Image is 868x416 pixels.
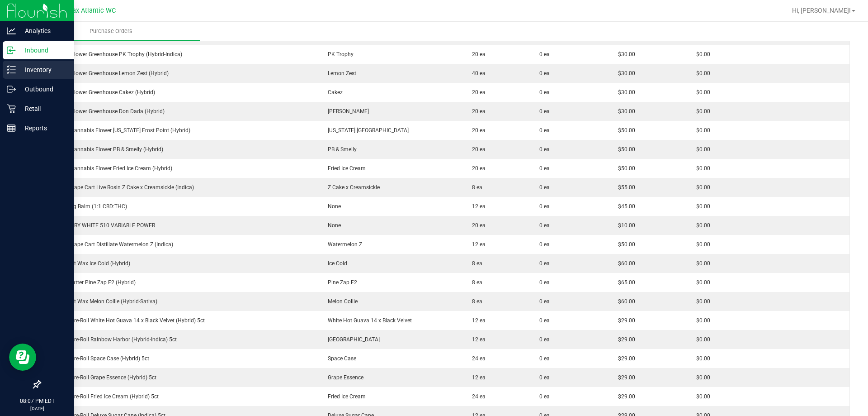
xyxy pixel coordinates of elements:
[323,241,362,248] span: Watermelon Z
[16,103,70,114] p: Retail
[467,184,482,191] span: 8 ea
[46,240,313,249] div: FT 0.5g Vape Cart Distillate Watermelon Z (Indica)
[323,222,341,229] span: None
[613,298,635,305] span: $60.00
[539,221,550,230] span: 0 ea
[46,88,313,96] div: FD 3.5g Flower Greenhouse Cakez (Hybrid)
[46,50,313,58] div: FD 3.5g Flower Greenhouse PK Trophy (Hybrid-Indica)
[467,279,482,286] span: 8 ea
[692,355,710,362] span: $0.00
[7,85,16,94] inline-svg: Outbound
[539,69,550,77] span: 0 ea
[46,392,313,401] div: FT 0.5g Pre-Roll Fried Ice Cream (Hybrid) 5ct
[323,374,363,381] span: Grape Essence
[613,70,635,77] span: $30.00
[692,165,710,172] span: $0.00
[613,241,635,248] span: $50.00
[539,392,550,401] span: 0 ea
[323,279,357,286] span: Pine Zap F2
[467,146,486,153] span: 20 ea
[539,126,550,134] span: 0 ea
[539,145,550,153] span: 0 ea
[323,298,358,305] span: Melon Collie
[46,297,313,306] div: FT 1g Soft Wax Melon Collie (Hybrid-Sativa)
[539,88,550,96] span: 0 ea
[323,203,341,210] span: None
[323,51,354,57] span: PK Trophy
[46,221,313,230] div: FT BATTERY WHITE 510 VARIABLE POWER
[692,241,710,248] span: $0.00
[46,354,313,363] div: FT 0.5g Pre-Roll Space Case (Hybrid) 5ct
[467,374,486,381] span: 12 ea
[539,50,550,58] span: 0 ea
[692,146,710,153] span: $0.00
[539,164,550,172] span: 0 ea
[692,184,710,191] span: $0.00
[323,336,380,343] span: [GEOGRAPHIC_DATA]
[467,298,482,305] span: 8 ea
[16,64,70,75] p: Inventory
[613,374,635,381] span: $29.00
[539,202,550,210] span: 0 ea
[539,107,550,115] span: 0 ea
[692,222,710,229] span: $0.00
[467,393,486,400] span: 24 ea
[46,69,313,77] div: FD 3.5g Flower Greenhouse Lemon Zest (Hybrid)
[613,222,635,229] span: $10.00
[613,146,635,153] span: $50.00
[323,127,409,134] span: [US_STATE] [GEOGRAPHIC_DATA]
[467,203,486,210] span: 12 ea
[7,26,16,35] inline-svg: Analytics
[692,89,710,96] span: $0.00
[692,70,710,77] span: $0.00
[539,240,550,249] span: 0 ea
[323,70,356,77] span: Lemon Zest
[467,260,482,267] span: 8 ea
[323,184,380,191] span: Z Cake x Creamsickle
[692,279,710,286] span: $0.00
[22,22,200,41] a: Purchase Orders
[46,373,313,382] div: FT 0.5g Pre-Roll Grape Essence (Hybrid) 5ct
[539,259,550,268] span: 0 ea
[613,336,635,343] span: $29.00
[692,51,710,57] span: $0.00
[46,335,313,344] div: FT 0.5g Pre-Roll Rainbow Harbor (Hybrid-Indica) 5ct
[16,123,70,134] p: Reports
[613,184,635,191] span: $55.00
[4,405,70,412] p: [DATE]
[46,316,313,325] div: FT 0.5g Pre-Roll White Hot Guava 14 x Black Velvet (Hybrid) 5ct
[613,108,635,115] span: $30.00
[692,127,710,134] span: $0.00
[613,51,635,57] span: $30.00
[467,355,486,362] span: 24 ea
[77,27,145,35] span: Purchase Orders
[467,127,486,134] span: 20 ea
[539,278,550,287] span: 0 ea
[613,355,635,362] span: $29.00
[467,317,486,324] span: 12 ea
[16,84,70,95] p: Outbound
[539,316,550,325] span: 0 ea
[613,127,635,134] span: $50.00
[539,373,550,382] span: 0 ea
[46,164,313,172] div: FT 3.5g Cannabis Flower Fried Ice Cream (Hybrid)
[692,336,710,343] span: $0.00
[467,165,486,172] span: 20 ea
[467,108,486,115] span: 20 ea
[539,335,550,344] span: 0 ea
[692,260,710,267] span: $0.00
[323,165,366,172] span: Fried Ice Cream
[7,46,16,55] inline-svg: Inbound
[792,7,851,14] span: Hi, [PERSON_NAME]!
[692,108,710,115] span: $0.00
[613,89,635,96] span: $30.00
[46,259,313,268] div: FT 1g Soft Wax Ice Cold (Hybrid)
[613,317,635,324] span: $29.00
[613,165,635,172] span: $50.00
[16,45,70,56] p: Inbound
[613,393,635,400] span: $29.00
[692,298,710,305] span: $0.00
[692,317,710,324] span: $0.00
[613,279,635,286] span: $65.00
[323,260,347,267] span: Ice Cold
